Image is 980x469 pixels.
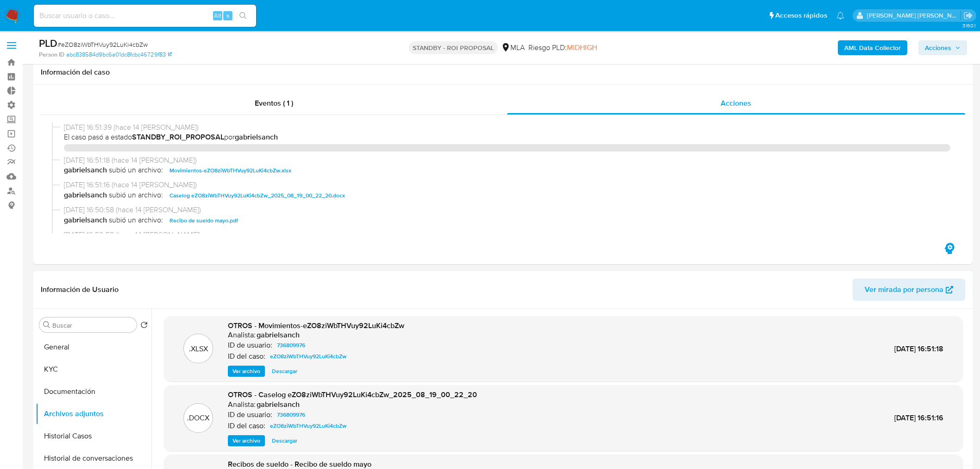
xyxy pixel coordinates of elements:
button: Descargar [267,435,302,446]
span: Descargar [272,436,297,445]
p: ID del caso: [228,421,265,431]
p: .DOCX [187,413,209,423]
p: ID de usuario: [228,410,272,419]
a: Salir [963,11,973,20]
a: 736809976 [273,409,309,420]
span: Ver mirada por persona [865,279,943,301]
button: Volver al orden por defecto [140,321,148,331]
span: Accesos rápidos [775,11,827,20]
span: [DATE] 16:51:16 [894,412,943,423]
span: eZO8ziWbTHVuy92LuKi4cbZw [270,351,346,362]
a: Notificaciones [836,12,844,19]
button: Acciones [918,40,967,55]
a: eZO8ziWbTHVuy92LuKi4cbZw [266,351,350,362]
p: STANDBY - ROI PROPOSAL [409,41,497,54]
button: Ver mirada por persona [853,279,965,301]
span: OTROS - Caselog eZO8ziWbTHVuy92LuKi4cbZw_2025_08_19_00_22_20 [228,389,477,400]
span: OTROS - Movimientos-eZO8ziWbTHVuy92LuKi4cbZw [228,320,404,331]
button: KYC [36,358,151,380]
input: Buscar [52,321,133,330]
p: Analista: [228,400,256,409]
button: General [36,336,151,358]
p: ID del caso: [228,352,265,361]
button: Ver archivo [228,366,265,377]
span: Acciones [925,40,951,55]
span: [DATE] 16:51:18 [894,343,943,354]
button: Ver archivo [228,435,265,446]
span: eZO8ziWbTHVuy92LuKi4cbZw [270,420,346,431]
h1: Información de Usuario [41,285,119,294]
button: Buscar [43,321,50,329]
span: Riesgo PLD: [528,43,597,53]
p: .XLSX [189,344,208,354]
span: MIDHIGH [567,42,597,53]
span: Eventos ( 1 ) [255,98,293,108]
span: 736809976 [277,409,305,420]
b: AML Data Collector [844,40,901,55]
span: s [226,11,229,20]
a: eZO8ziWbTHVuy92LuKi4cbZw [266,420,350,431]
p: roberto.munoz@mercadolibre.com [867,11,961,20]
a: 736809976 [273,340,309,351]
span: Descargar [272,367,297,376]
button: Descargar [267,366,302,377]
h1: Información del caso [41,68,965,77]
span: Ver archivo [232,367,260,376]
button: AML Data Collector [838,40,907,55]
a: abc838584d9bc6a01dc8fcbc46729f83 [66,51,172,59]
p: ID de usuario: [228,341,272,350]
p: Analista: [228,330,256,340]
h6: gabrielsanch [257,400,300,409]
span: Alt [214,11,221,20]
button: search-icon [233,9,252,22]
div: MLA [501,43,525,53]
button: Historial Casos [36,425,151,447]
button: Archivos adjuntos [36,403,151,425]
input: Buscar usuario o caso... [34,10,256,22]
b: Person ID [39,51,64,59]
h6: gabrielsanch [257,330,300,340]
span: Ver archivo [232,436,260,445]
span: Acciones [721,98,751,108]
b: PLD [39,36,57,51]
span: # eZO8ziWbTHVuy92LuKi4cbZw [57,40,148,49]
span: 736809976 [277,340,305,351]
button: Documentación [36,380,151,403]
